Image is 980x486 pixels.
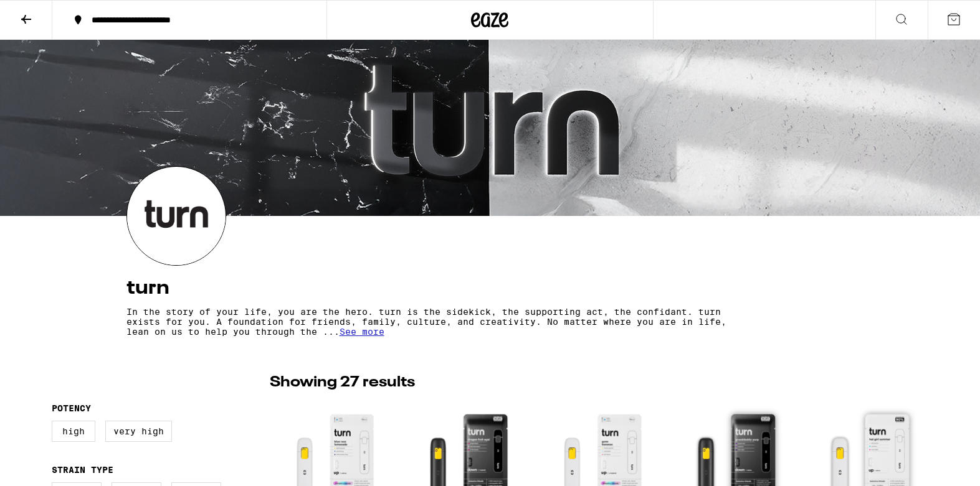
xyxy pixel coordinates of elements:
[52,421,95,442] label: High
[270,372,415,393] p: Showing 27 results
[126,278,854,298] h4: turn
[52,465,113,475] legend: Strain Type
[340,327,384,337] span: See more
[52,403,91,413] legend: Potency
[127,167,226,265] img: turn logo
[126,307,745,337] p: In the story of your life, you are the hero. turn is the sidekick, the supporting act, the confid...
[105,421,172,442] label: Very High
